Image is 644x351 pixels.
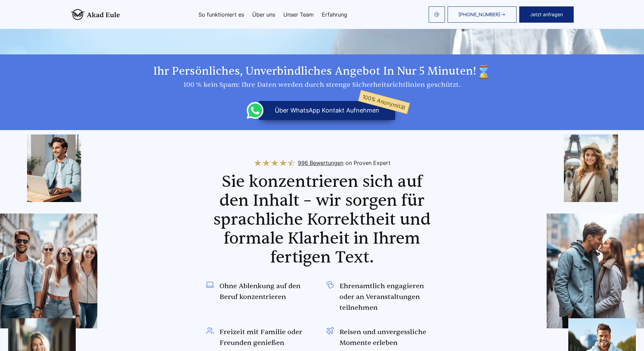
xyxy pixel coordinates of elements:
button: Jetzt anfragen [519,6,574,23]
a: 996 Bewertungenon Proven Expert [254,157,390,168]
img: Freizeit mit Familie oder Freunden genießen [206,327,214,335]
img: time [476,65,491,79]
span: Reisen und unvergessliche Momente erleben [339,327,438,348]
a: [PHONE_NUMBER] [448,6,517,23]
button: über WhatsApp Kontakt aufnehmen100% Anonymität [259,101,395,120]
img: Ohne Ablenkung auf den Beruf konzentrieren [206,281,214,289]
img: logo [71,9,120,20]
img: img4 [547,214,644,328]
h2: Ihr persönliches, unverbindliches Angebot in nur 5 Minuten! [71,65,574,79]
img: Reisen und unvergessliche Momente erleben [326,327,334,335]
span: 100% Anonymität [358,90,410,114]
div: 100 % kein Spam: Ihre Daten werden durch strenge Sicherheitsrichtlinien geschützt. [71,79,574,90]
a: Über uns [252,12,275,17]
span: [PHONE_NUMBER] [458,12,500,17]
span: Ohne Ablenkung auf den Beruf konzentrieren [219,281,318,302]
img: img6 [564,134,618,202]
img: Ehrenamtlich engagieren oder an Veranstaltungen teilnehmen [326,281,334,289]
img: email [434,12,439,17]
span: Ehrenamtlich engagieren oder an Veranstaltungen teilnehmen [339,281,438,313]
img: img2 [27,134,81,202]
span: Freizeit mit Familie oder Freunden genießen [219,327,318,348]
a: Erfahrung [322,12,347,17]
a: Unser Team [283,12,314,17]
a: So funktioniert es [198,12,244,17]
h2: Sie konzentrieren sich auf den Inhalt – wir sorgen für sprachliche Korrektheit und formale Klarhe... [206,172,438,267]
span: 996 Bewertungen [298,157,343,168]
